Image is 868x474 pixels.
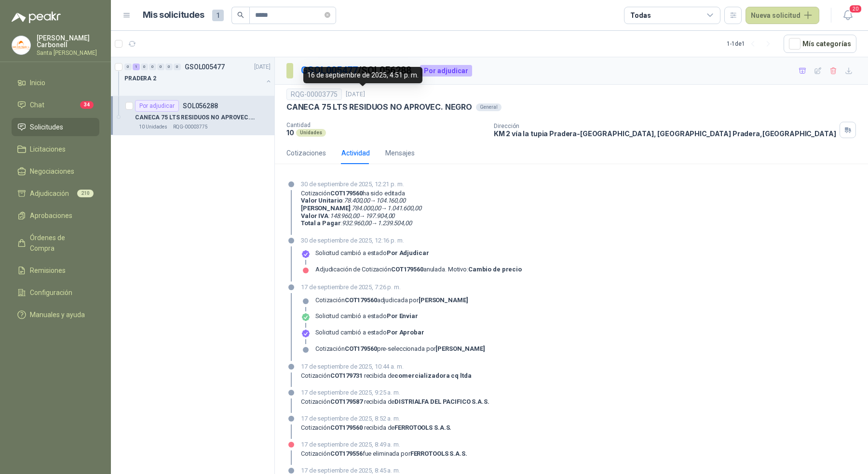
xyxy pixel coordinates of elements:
[30,309,85,320] span: Manuales y ayuda
[135,100,179,112] div: Por adjudicar
[37,50,99,56] p: Santa [PERSON_NAME]
[135,123,171,131] div: 10 Unidades
[315,312,418,320] p: Solicitud cambió a estado
[124,64,132,70] div: 0
[301,63,412,78] p: / SOL056288
[387,312,418,320] strong: Por enviar
[124,61,272,92] a: 0 1 0 0 0 0 0 GSOL005477[DATE] PRADERA 2
[30,188,69,199] span: Adjudicación
[325,11,330,20] span: close-circle
[143,8,204,22] h1: Mis solicitudes
[301,212,421,220] p: : →
[727,36,776,51] div: 1 - 1 de 1
[435,345,485,352] strong: [PERSON_NAME]
[784,35,856,53] button: Mís categorías
[387,329,424,336] strong: Por aprobar
[476,103,502,111] div: General
[37,35,99,48] p: [PERSON_NAME] Carbonell
[301,64,358,76] a: GSOL005477
[315,296,468,304] div: Cotización adjudicada por
[12,118,99,136] a: Solicitudes
[12,140,99,158] a: Licitaciones
[301,190,421,227] div: Cotización ha sido editada
[30,122,63,132] span: Solicitudes
[301,219,340,227] strong: Total a Pagar
[301,424,451,432] div: Cotización recibida de
[315,345,485,353] div: Cotización pre-seleccionada por
[315,329,424,336] p: Solicitud cambió a estado
[330,450,363,457] strong: COT179556
[366,212,395,219] em: 197.904,00
[12,261,99,280] a: Remisiones
[12,96,99,114] a: Chat34
[330,398,363,405] strong: COT179587
[12,306,99,324] a: Manuales y ayuda
[301,205,350,212] strong: [PERSON_NAME]
[301,362,471,372] p: 17 de septiembre de 2025, 10:44 a. m.
[12,12,61,23] img: Logo peakr
[157,64,164,70] div: 0
[286,128,294,137] p: 10
[301,398,489,406] div: Cotización recibida de
[387,205,421,212] em: 1.041.600,00
[301,179,421,189] p: 30 de septiembre de 2025, 12:21 p. m.
[315,249,429,257] p: Solicitud cambió a estado
[141,64,148,70] div: 0
[30,100,44,110] span: Chat
[315,266,522,273] div: Adjudicación de Cotización anulada . Motivo:
[12,206,99,225] a: Aprobaciones
[385,148,415,158] div: Mensajes
[391,266,423,273] strong: COT179560
[30,144,66,154] span: Licitaciones
[12,184,99,203] a: Adjudicación210
[12,229,99,257] a: Órdenes de Compra
[301,197,342,204] strong: Valor Unitario
[342,219,371,227] em: 932.960,00
[344,197,370,204] em: 78.400,00
[330,424,363,431] strong: COT179560
[394,398,489,405] strong: DISTRIALFA DEL PACIFICO S.A.S.
[301,440,467,449] p: 17 de septiembre de 2025, 8:49 a. m.
[494,123,836,129] p: Dirección
[165,64,173,70] div: 0
[301,388,489,397] p: 17 de septiembre de 2025, 9:25 a. m.
[183,102,218,109] p: SOL056288
[301,236,522,245] p: 30 de septiembre de 2025, 12:16 p. m.
[296,129,326,137] div: Unidades
[410,450,467,457] strong: FERROTOOLS S.A.S.
[286,148,326,158] div: Cotizaciones
[286,122,486,128] p: Cantidad
[352,205,381,212] em: 784.000,00
[286,89,342,100] div: RQG-00003775
[420,65,472,77] div: Por adjudicar
[301,212,328,219] strong: Valor IVA
[301,414,451,423] p: 17 de septiembre de 2025, 8:52 a. m.
[301,205,421,212] p: : →
[30,77,45,88] span: Inicio
[346,90,365,99] p: [DATE]
[30,232,90,254] span: Órdenes de Compra
[135,113,255,122] p: CANECA 75 LTS RESIDUOS NO APROVEC. NEGRO
[330,190,363,197] strong: COT179560
[301,197,421,205] p: : →
[185,64,225,70] p: GSOL005477
[746,7,819,24] button: Nueva solicitud
[387,249,429,256] strong: Por adjudicar
[12,36,30,54] img: Company Logo
[80,101,94,109] span: 34
[133,64,140,70] div: 1
[301,282,485,292] p: 17 de septiembre de 2025, 7:26 p. m.
[30,287,72,298] span: Configuración
[394,372,471,379] strong: comercializadora cq ltda
[30,210,72,221] span: Aprobaciones
[301,219,421,227] p: : →
[376,197,406,204] em: 104.160,00
[301,450,467,458] div: Cotización fue eliminada por
[394,424,451,431] strong: FERROTOOLS S.A.S.
[173,123,208,131] p: RQG-00003775
[468,266,522,273] strong: Cambio de precio
[345,345,377,352] strong: COT179560
[419,296,468,304] strong: [PERSON_NAME]
[124,74,156,83] p: PRADERA 2
[286,102,472,112] p: CANECA 75 LTS RESIDUOS NO APROVEC. NEGRO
